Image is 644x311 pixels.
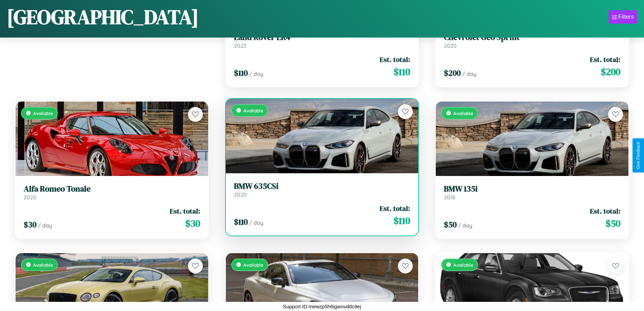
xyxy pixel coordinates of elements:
[380,54,410,64] span: Est. total:
[283,302,361,311] p: Support ID: mewzp5h6igwnvddc9ej
[458,222,472,229] span: / day
[243,108,263,113] span: Available
[605,217,620,230] span: $ 50
[24,219,37,230] span: $ 30
[185,217,200,230] span: $ 30
[38,222,52,229] span: / day
[249,219,263,226] span: / day
[249,70,263,77] span: / day
[24,184,200,201] a: Alfa Romeo Tonale2020
[618,14,634,20] div: Filters
[170,206,200,216] span: Est. total:
[380,203,410,213] span: Est. total:
[462,70,476,77] span: / day
[590,206,620,216] span: Est. total:
[444,184,620,194] h3: BMW 135i
[636,142,641,169] div: Give Feedback
[234,216,248,227] span: $ 110
[234,67,248,79] span: $ 110
[444,32,620,49] a: Chevrolet Geo Sprint2020
[453,110,473,116] span: Available
[7,3,199,31] h1: [GEOGRAPHIC_DATA]
[393,65,410,79] span: $ 110
[24,184,200,194] h3: Alfa Romeo Tonale
[590,54,620,64] span: Est. total:
[234,181,410,191] h3: BMW 635CSi
[234,32,410,49] a: Land Rover LR42023
[444,42,457,49] span: 2020
[234,191,247,198] span: 2020
[601,65,620,79] span: $ 200
[234,32,410,42] h3: Land Rover LR4
[393,214,410,227] span: $ 110
[444,67,461,79] span: $ 200
[444,194,455,201] span: 2018
[444,184,620,201] a: BMW 135i2018
[444,219,457,230] span: $ 50
[243,262,263,268] span: Available
[33,262,53,268] span: Available
[234,42,246,49] span: 2023
[24,194,37,201] span: 2020
[33,110,53,116] span: Available
[453,262,473,268] span: Available
[444,32,620,42] h3: Chevrolet Geo Sprint
[234,181,410,198] a: BMW 635CSi2020
[609,10,637,24] button: Filters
